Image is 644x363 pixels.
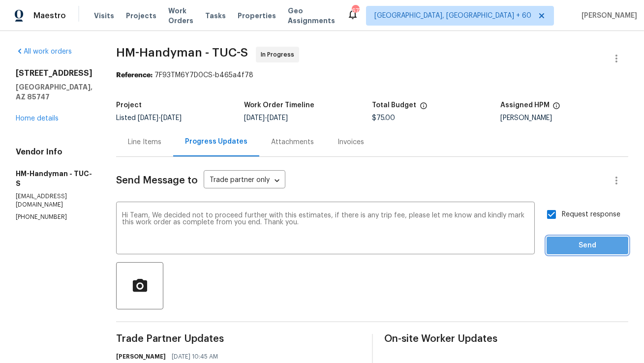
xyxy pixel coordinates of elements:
[547,237,628,255] button: Send
[16,68,92,78] h2: [STREET_ADDRESS]
[168,6,193,26] span: Work Orders
[116,334,360,344] span: Trade Partner Updates
[288,6,335,26] span: Geo Assignments
[261,50,298,60] span: In Progress
[372,115,396,121] span: $75.00
[126,11,156,21] span: Projects
[578,11,637,21] span: [PERSON_NAME]
[16,169,92,188] h5: HM-Handyman - TUC-S
[204,173,285,189] div: Trade partner only
[16,213,92,221] p: [PHONE_NUMBER]
[374,11,531,21] span: [GEOGRAPHIC_DATA], [GEOGRAPHIC_DATA] + 60
[33,11,66,21] span: Maestro
[244,115,265,121] span: [DATE]
[172,352,218,362] span: [DATE] 10:45 AM
[16,48,72,55] a: All work orders
[244,115,288,121] span: -
[500,115,628,121] div: [PERSON_NAME]
[562,210,620,220] span: Request response
[138,115,182,121] span: -
[116,72,153,79] b: Reference:
[116,115,182,121] span: Listed
[16,192,92,209] p: [EMAIL_ADDRESS][DOMAIN_NAME]
[271,137,314,147] div: Attachments
[244,102,314,109] h5: Work Order Timeline
[116,47,248,59] span: HM-Handyman - TUC-S
[122,212,529,246] textarea: Hi Team, We decided not to proceed further with this estimates, if there is any trip fee, please ...
[116,176,198,185] span: Send Message to
[116,102,142,109] h5: Project
[138,115,158,121] span: [DATE]
[552,102,560,115] span: The hpm assigned to this work order.
[238,11,276,21] span: Properties
[16,82,92,102] h5: [GEOGRAPHIC_DATA], AZ 85747
[385,334,629,344] span: On-site Worker Updates
[161,115,182,121] span: [DATE]
[352,6,359,16] div: 677
[205,12,226,19] span: Tasks
[337,137,364,147] div: Invoices
[185,137,247,147] div: Progress Updates
[16,115,59,122] a: Home details
[372,102,417,109] h5: Total Budget
[128,137,161,147] div: Line Items
[554,240,620,252] span: Send
[94,11,114,21] span: Visits
[267,115,288,121] span: [DATE]
[16,147,92,157] h4: Vendor Info
[500,102,550,109] h5: Assigned HPM
[116,70,628,80] div: 7F93TM6Y7D0CS-b465a4f78
[420,102,428,115] span: The total cost of line items that have been proposed by Opendoor. This sum includes line items th...
[116,352,166,362] h6: [PERSON_NAME]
